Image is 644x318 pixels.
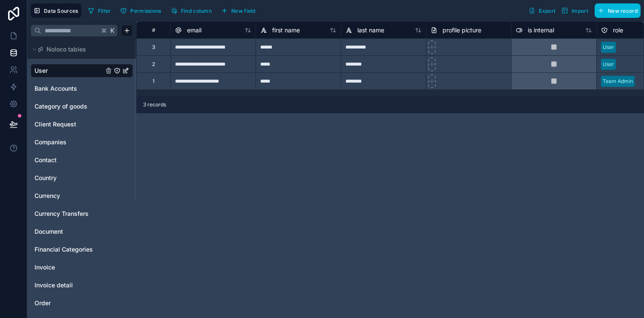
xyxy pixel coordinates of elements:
a: User [34,66,103,75]
span: role [613,26,623,34]
a: Document [34,227,103,236]
div: Invoice detail [31,278,133,292]
div: Currency [31,189,133,203]
div: Bank Accounts [31,82,133,95]
span: profile picture [443,26,481,34]
span: Order [34,299,51,307]
div: Team Admin [603,77,633,85]
div: User [603,43,614,51]
span: email [187,26,201,34]
button: Permissions [117,4,164,17]
a: New record [591,3,641,18]
div: Category of goods [31,100,133,113]
a: Client Request [34,120,103,129]
a: Contact [34,156,103,164]
span: Contact [34,156,57,164]
span: Currency Transfers [34,209,89,218]
span: Invoice [34,263,55,272]
span: Document [34,227,63,236]
button: Find column [168,4,215,17]
span: Bank Accounts [34,84,77,93]
span: Data Sources [44,8,78,14]
span: Financial Categories [34,245,93,254]
a: Country [34,174,103,182]
div: 2 [152,61,155,68]
div: 3 [152,44,155,51]
a: Invoice [34,263,103,272]
div: Order [31,296,133,310]
div: Financial Categories [31,243,133,256]
div: Client Request [31,117,133,131]
span: Permissions [130,8,161,14]
span: New field [231,8,256,14]
button: Noloco tables [31,43,128,55]
span: Invoice detail [34,281,73,289]
a: Category of goods [34,102,103,111]
span: Filter [98,8,111,14]
div: # [143,27,164,33]
button: Filter [85,4,114,17]
div: User [31,64,133,77]
div: Companies [31,135,133,149]
span: Find column [181,8,212,14]
span: Noloco tables [46,45,86,54]
a: Financial Categories [34,245,103,254]
span: Import [572,8,588,14]
div: Document [31,225,133,238]
div: 1 [152,78,155,85]
a: Invoice detail [34,281,103,289]
span: Category of goods [34,102,87,111]
div: Country [31,171,133,185]
button: Export [526,3,558,18]
button: Data Sources [31,3,81,18]
a: Order [34,299,103,307]
span: first name [272,26,300,34]
span: User [34,66,48,75]
button: New field [218,4,259,17]
button: New record [595,3,641,18]
span: Currency [34,192,60,200]
a: Permissions [117,4,167,17]
span: Country [34,174,57,182]
span: is internal [528,26,554,34]
div: Invoice [31,261,133,274]
a: Currency [34,192,103,200]
button: Import [558,3,591,18]
a: Bank Accounts [34,84,103,93]
a: Currency Transfers [34,209,103,218]
span: last name [357,26,384,34]
div: Currency Transfers [31,207,133,221]
span: Companies [34,138,66,146]
span: K [109,28,115,34]
span: 3 records [143,101,166,108]
div: User [603,60,614,68]
span: Client Request [34,120,76,129]
span: New record [608,8,638,14]
a: Companies [34,138,103,146]
span: Export [539,8,555,14]
div: Contact [31,153,133,167]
